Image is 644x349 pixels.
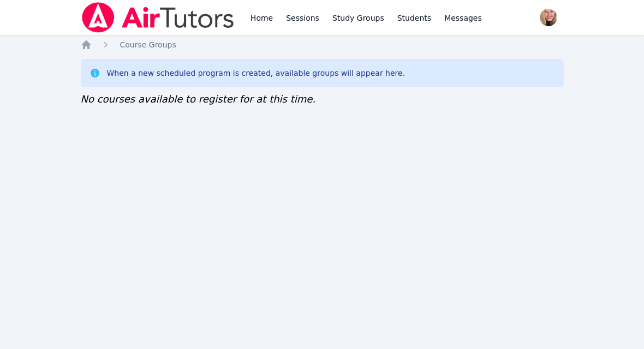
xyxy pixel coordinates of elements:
[81,93,316,105] span: No courses available to register for at this time.
[81,39,564,50] nav: Breadcrumb
[120,40,176,49] span: Course Groups
[444,13,482,23] span: Messages
[120,39,176,50] a: Course Groups
[81,2,235,33] img: Air Tutors
[107,68,406,79] div: When a new scheduled program is created, available groups will appear here.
